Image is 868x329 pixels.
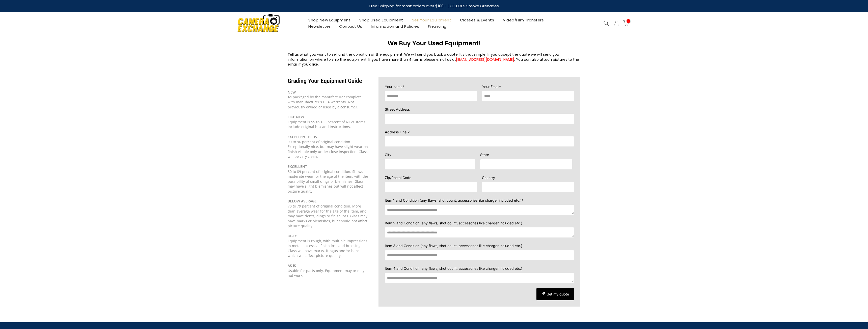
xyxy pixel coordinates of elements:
strong: Free Shipping for most orders over $100 - EXCLUDES Smoke Grenades [369,3,499,9]
b: EXCELLENT PLUS [288,134,317,139]
b: LIKE NEW [288,114,304,119]
a: [EMAIL_ADDRESS][DOMAIN_NAME] [456,57,514,62]
div: 90 to 96 percent of original condition. Exceptionally nice, but may have slight wear on finish vi... [288,139,368,159]
span: 0 [627,19,630,23]
h3: Grading Your Equipment Guide [288,77,368,85]
a: Shop New Equipment [304,17,355,23]
a: Shop Used Equipment [355,17,408,23]
div: 80 to 89 percent of original condition. Shows moderate wear for the age of the item, with the pos... [288,169,368,194]
span: Item 1 and Condition (any flaws, shot count, accessories like charger included etc.) [385,198,522,202]
div: 70 to 79 percent of original condition. More than average wear for the age of the item, and may h... [288,204,368,228]
span: Your Email [482,84,499,89]
h3: We Buy Your Used Equipment! [288,40,580,47]
span: Your name [385,84,402,89]
span: City [385,153,391,157]
span: Address Line 2 [385,130,410,134]
a: Sell Your Equipment [408,17,456,23]
a: Financing [424,23,451,29]
b: BELOW AVERAGE [288,199,317,203]
a: 0 [623,20,629,26]
span: Item 2 and Condition (any flaws, shot count, accessories like charger included etc.) [385,221,522,225]
span: Zip/Postal Code [385,175,411,180]
span: State [480,153,489,157]
a: Classes & Events [456,17,499,23]
div: As packaged by the manufacturer complete with manufacturer's USA warranty. Not previously owned o... [288,90,368,109]
a: Video/Film Transfers [499,17,548,23]
span: Country [482,175,495,180]
div: Usable for parts only. Equipment may or may not work. [288,268,368,278]
b: AS IS [288,263,296,268]
a: Contact Us [335,23,367,29]
button: Get my quote [536,288,574,300]
a: Newsletter [304,23,335,29]
b: NEW [288,90,296,95]
a: Information and Policies [367,23,424,29]
span: Item 4 and Condition (any flaws, shot count, accessories like charger included etc.) [385,266,522,271]
span: Street Address [385,107,410,111]
div: Equipment is 99 to 100 percent of NEW. Items include original box and instructions. [288,114,368,129]
b: UGLY [288,233,297,238]
div: Equipment is rough, with multiple impressions in metal, excessive finish loss and brassing. Glass... [288,238,368,258]
span: Get my quote [547,292,569,296]
b: EXCELLENT [288,164,307,169]
div: Tell us what you want to sell and the condition of the equipment. We will send you back a quote. ... [288,52,580,67]
span: Item 3 and Condition (any flaws, shot count, accessories like charger included etc.) [385,244,522,248]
